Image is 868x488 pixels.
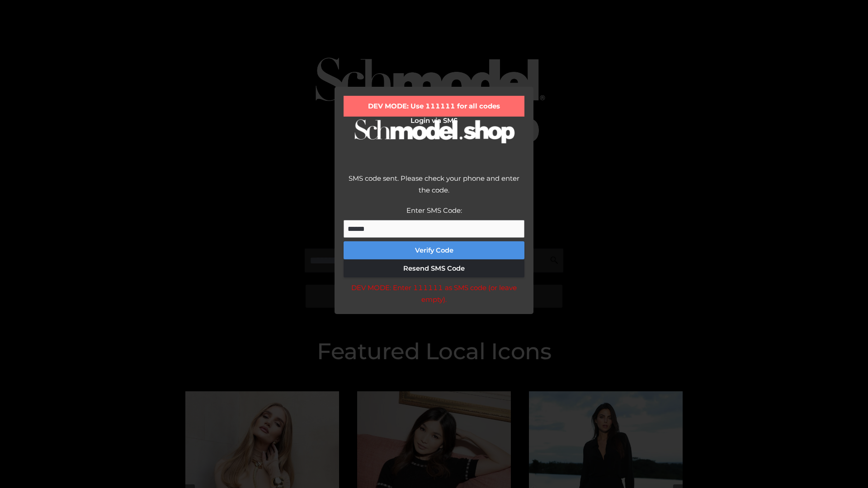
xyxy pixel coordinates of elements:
[406,206,462,215] label: Enter SMS Code:
[344,241,524,259] button: Verify Code
[344,282,524,305] div: DEV MODE: Enter 111111 as SMS code (or leave empty).
[344,96,524,117] div: DEV MODE: Use 111111 for all codes
[344,117,524,125] h2: Login via SMS
[344,173,524,205] div: SMS code sent. Please check your phone and enter the code.
[344,259,524,277] button: Resend SMS Code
